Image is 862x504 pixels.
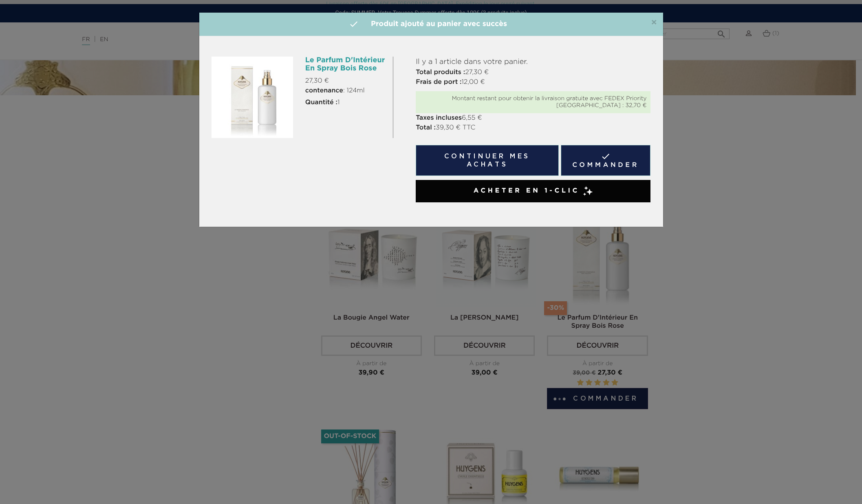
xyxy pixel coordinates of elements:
[305,88,343,94] strong: contenance
[305,98,387,107] p: 1
[651,18,657,28] button: Close
[420,95,646,109] div: Montant restant pour obtenir la livraison gratuite avec FEDEX Priority [GEOGRAPHIC_DATA] : 32,70 €
[416,113,650,123] p: 6,55 €
[416,123,650,133] p: 39,30 € TTC
[305,76,387,86] p: 27,30 €
[305,86,365,96] span: : 124ml
[416,79,461,85] strong: Frais de port :
[349,19,359,29] i: 
[416,125,436,131] strong: Total :
[651,18,657,28] span: ×
[416,68,650,77] p: 27,30 €
[561,145,651,176] a: Commander
[416,57,650,68] p: Il y a 1 article dans votre panier.
[205,19,657,30] h4: Produit ajouté au panier avec succès
[416,69,465,76] strong: Total produits :
[416,145,558,176] button: Continuer mes achats
[212,57,293,138] img: Le Parfum D'Intérieur En Spray Bois Rose
[305,99,337,106] strong: Quantité :
[305,57,387,73] h6: Le Parfum D'Intérieur En Spray Bois Rose
[416,77,650,87] p: 12,00 €
[416,115,462,121] strong: Taxes incluses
